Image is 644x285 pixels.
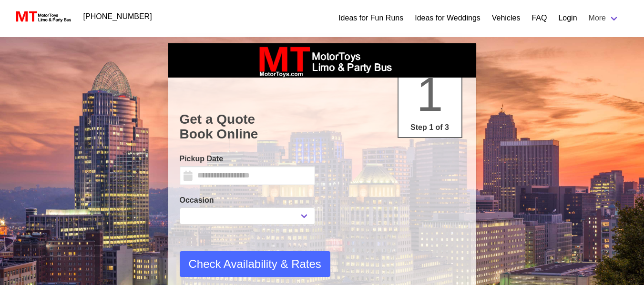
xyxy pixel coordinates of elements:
a: FAQ [532,12,547,24]
button: Check Availability & Rates [180,251,330,277]
h1: Get a Quote Book Online [180,112,465,142]
a: More [583,9,625,28]
span: 1 [417,68,443,121]
label: Pickup Date [180,153,315,165]
img: MotorToys Logo [13,10,72,23]
a: Login [558,12,577,24]
a: Ideas for Fun Runs [338,12,403,24]
a: Vehicles [492,12,521,24]
img: box_logo_brand.jpeg [251,43,394,78]
p: Step 1 of 3 [402,122,458,133]
a: [PHONE_NUMBER] [78,7,158,26]
label: Occasion [180,195,315,206]
a: Ideas for Weddings [415,12,480,24]
span: Check Availability & Rates [189,256,321,273]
